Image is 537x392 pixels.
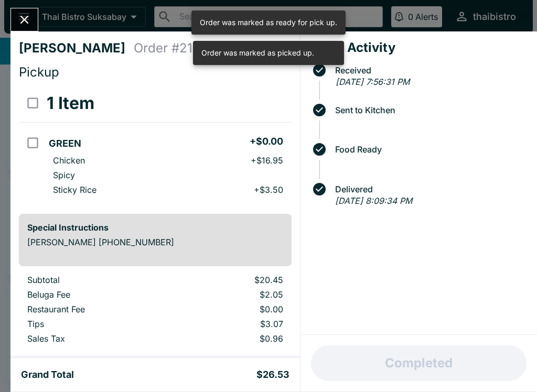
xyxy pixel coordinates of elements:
p: Subtotal [27,275,163,285]
p: Sticky Rice [53,184,96,195]
p: Beluga Fee [27,289,163,300]
span: Pickup [19,64,59,80]
h6: Special Instructions [27,222,283,233]
h4: Order # 213919 [134,40,221,56]
p: + $16.95 [251,155,283,166]
span: Delivered [330,184,529,194]
span: Food Ready [330,145,529,154]
p: $0.96 [180,333,283,344]
p: Tips [27,319,163,329]
p: Chicken [53,155,85,166]
p: $3.07 [180,319,283,329]
h4: [PERSON_NAME] [19,40,134,56]
p: [PERSON_NAME] [PHONE_NUMBER] [27,237,283,247]
table: orders table [19,275,292,348]
button: Close [11,8,38,31]
table: orders table [19,84,292,205]
p: $0.00 [180,304,283,314]
h5: + $0.00 [250,135,283,148]
div: Order was marked as picked up. [201,44,314,62]
h3: 1 Item [47,93,94,114]
em: [DATE] 7:56:31 PM [336,77,410,87]
span: Received [330,66,529,75]
h5: $26.53 [256,368,289,381]
h5: GREEN [49,137,81,150]
p: + $3.50 [254,184,283,195]
div: Order was marked as ready for pick up. [200,14,337,31]
em: [DATE] 8:09:34 PM [335,195,412,206]
p: $2.05 [180,289,283,300]
p: $20.45 [180,275,283,285]
p: Sales Tax [27,333,163,344]
h4: Order Activity [309,40,529,56]
p: Spicy [53,170,75,180]
span: Sent to Kitchen [330,105,529,115]
h5: Grand Total [21,368,74,381]
p: Restaurant Fee [27,304,163,314]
